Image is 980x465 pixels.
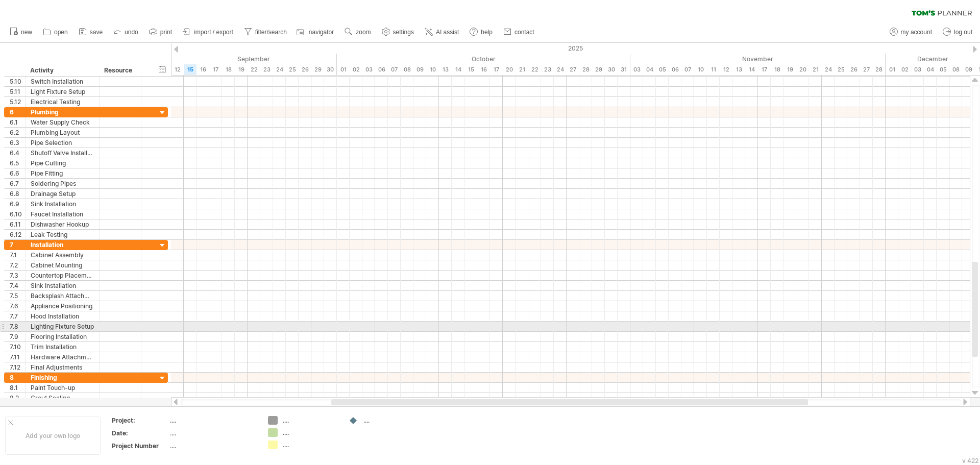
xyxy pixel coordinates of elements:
span: import / export [194,29,233,36]
div: 6.7 [10,179,25,188]
div: .... [283,428,338,437]
div: Tuesday, 14 October 2025 [452,64,464,75]
div: Countertop Placement [31,271,94,280]
div: Wednesday, 8 October 2025 [401,64,413,75]
div: Tuesday, 2 December 2025 [898,64,911,75]
div: Friday, 19 September 2025 [235,64,248,75]
div: Friday, 14 November 2025 [745,64,758,75]
div: Appliance Positioning [31,301,94,311]
span: zoom [356,29,371,36]
div: Monday, 3 November 2025 [630,64,643,75]
a: contact [501,26,537,39]
div: Thursday, 16 October 2025 [477,64,490,75]
div: Date: [112,429,168,437]
a: log out [940,26,975,39]
div: Tuesday, 7 October 2025 [388,64,401,75]
div: 6.5 [10,158,25,168]
div: 7.10 [10,342,25,352]
div: 6.1 [10,117,25,127]
span: help [481,29,493,36]
span: settings [393,29,414,36]
div: Monday, 6 October 2025 [375,64,388,75]
div: Tuesday, 21 October 2025 [516,64,528,75]
div: 7.5 [10,291,25,301]
div: Friday, 5 December 2025 [937,64,949,75]
a: AI assist [422,26,462,39]
div: Faucet Installation [31,209,94,219]
div: Plumbing [31,107,94,117]
span: undo [125,29,138,36]
div: Thursday, 4 December 2025 [924,64,937,75]
div: Thursday, 18 September 2025 [222,64,235,75]
a: zoom [342,26,374,39]
div: Cabinet Assembly [31,250,94,260]
div: Friday, 7 November 2025 [681,64,694,75]
a: print [146,26,175,39]
div: .... [283,440,338,449]
div: Shutoff Valve Installation [31,148,94,158]
div: Friday, 10 October 2025 [426,64,439,75]
div: Friday, 17 October 2025 [490,64,503,75]
div: Wednesday, 26 November 2025 [847,64,860,75]
div: 7.2 [10,260,25,270]
div: Sink Installation [31,199,94,209]
div: Plumbing Layout [31,128,94,137]
div: Friday, 28 November 2025 [873,64,886,75]
div: Resource [104,65,135,76]
div: Leak Testing [31,230,94,239]
div: 6.6 [10,168,25,178]
div: Wednesday, 29 October 2025 [592,64,605,75]
div: Friday, 26 September 2025 [299,64,311,75]
div: Paint Touch-up [31,383,94,393]
div: 7.11 [10,352,25,362]
div: Project Number [112,442,168,450]
div: .... [170,429,256,437]
div: Pipe Fitting [31,168,94,178]
div: Activity [30,65,93,76]
div: Thursday, 6 November 2025 [669,64,681,75]
div: Monday, 13 October 2025 [439,64,452,75]
div: 6.11 [10,219,25,229]
div: .... [283,416,338,425]
div: Wednesday, 12 November 2025 [720,64,732,75]
span: filter/search [255,29,287,36]
a: settings [379,26,417,39]
a: filter/search [241,26,290,39]
div: Hood Installation [31,311,94,321]
a: help [467,26,496,39]
div: Friday, 3 October 2025 [362,64,375,75]
div: Tuesday, 18 November 2025 [771,64,783,75]
div: Final Adjustments [31,362,94,372]
a: import / export [180,26,236,39]
div: 8 [10,373,25,382]
div: Flooring Installation [31,332,94,341]
span: print [160,29,172,36]
div: Friday, 24 October 2025 [554,64,567,75]
div: 6.10 [10,209,25,219]
div: 6.9 [10,199,25,209]
div: Wednesday, 24 September 2025 [273,64,286,75]
div: Soldering Pipes [31,179,94,188]
span: open [54,29,68,36]
div: 7.1 [10,250,25,260]
div: Thursday, 20 November 2025 [796,64,809,75]
div: Wednesday, 1 October 2025 [337,64,350,75]
div: Thursday, 25 September 2025 [286,64,299,75]
div: Monday, 24 November 2025 [822,64,835,75]
div: Thursday, 9 October 2025 [413,64,426,75]
a: new [7,26,35,39]
div: 7.8 [10,322,25,331]
div: Thursday, 13 November 2025 [732,64,745,75]
div: Thursday, 2 October 2025 [350,64,362,75]
div: .... [363,416,419,425]
div: Grout Sealing [31,393,94,403]
div: Tuesday, 30 September 2025 [324,64,337,75]
a: undo [111,26,141,39]
span: contact [514,29,534,36]
div: 8.2 [10,393,25,403]
div: Friday, 21 November 2025 [809,64,822,75]
a: navigator [295,26,337,39]
div: Project: [112,416,168,425]
div: 7.9 [10,332,25,341]
div: Thursday, 30 October 2025 [605,64,618,75]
